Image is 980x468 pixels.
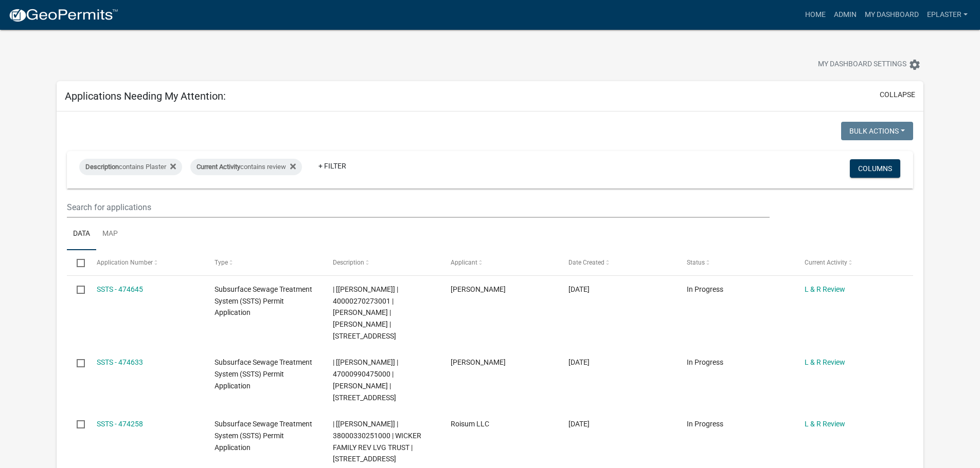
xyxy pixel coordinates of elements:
[333,285,398,340] span: | [Elizabeth Plaster] | 40000270273001 | BRADLEY J WELLER | BRIDGET T WELLER | 55817 CO HWY 142
[215,285,312,317] span: Subsurface Sewage Treatment System (SSTS) Permit Application
[441,250,559,275] datatable-header-cell: Applicant
[97,420,143,428] a: SSTS - 474258
[805,420,845,428] a: L & R Review
[818,59,906,71] span: My Dashboard Settings
[451,358,506,366] span: Scott M Ellingson
[923,5,972,25] a: eplaster
[687,420,723,428] span: In Progress
[805,259,847,266] span: Current Activity
[87,250,205,275] datatable-header-cell: Application Number
[85,163,119,171] span: Description
[97,358,143,366] a: SSTS - 474633
[841,122,913,140] button: Bulk Actions
[687,259,705,266] span: Status
[333,259,364,266] span: Description
[687,285,723,293] span: In Progress
[323,250,440,275] datatable-header-cell: Description
[687,358,723,366] span: In Progress
[451,259,477,266] span: Applicant
[215,259,228,266] span: Type
[850,159,900,178] button: Columns
[568,420,590,428] span: 09/05/2025
[205,250,323,275] datatable-header-cell: Type
[677,250,795,275] datatable-header-cell: Status
[908,59,921,71] i: settings
[451,285,506,293] span: Scott M Ellingson
[67,197,769,218] input: Search for applications
[795,250,913,275] datatable-header-cell: Current Activity
[65,90,226,102] h5: Applications Needing My Attention:
[310,157,354,175] a: + Filter
[97,285,143,293] a: SSTS - 474645
[830,5,861,25] a: Admin
[568,285,590,293] span: 09/06/2025
[801,5,830,25] a: Home
[333,358,398,401] span: | [Elizabeth Plaster] | 47000990475000 | JOSHUA B LINDQUIST | 36612 478TH AVE
[197,163,240,171] span: Current Activity
[190,159,302,175] div: contains review
[805,285,845,293] a: L & R Review
[861,5,923,25] a: My Dashboard
[559,250,676,275] datatable-header-cell: Date Created
[805,358,845,366] a: L & R Review
[568,259,604,266] span: Date Created
[97,259,153,266] span: Application Number
[451,420,489,428] span: Roisum LLC
[67,250,86,275] datatable-header-cell: Select
[568,358,590,366] span: 09/06/2025
[880,89,915,100] button: collapse
[215,420,312,452] span: Subsurface Sewage Treatment System (SSTS) Permit Application
[810,54,929,74] button: My Dashboard Settingssettings
[79,159,182,175] div: contains Plaster
[215,358,312,390] span: Subsurface Sewage Treatment System (SSTS) Permit Application
[67,218,96,251] a: Data
[333,420,421,463] span: | [Elizabeth Plaster] | 38000330251000 | WICKER FAMILY REV LVG TRUST | 30733 CO HWY 1
[96,218,124,251] a: Map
